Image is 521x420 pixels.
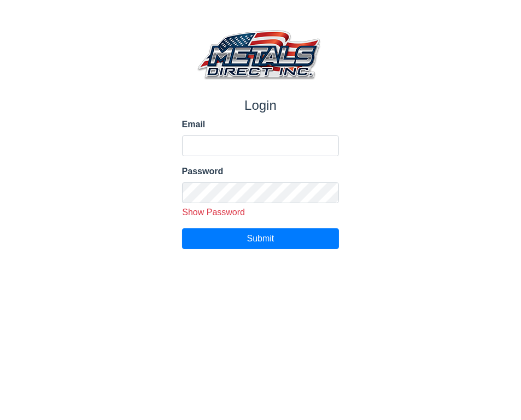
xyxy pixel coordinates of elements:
span: Submit [247,234,274,243]
label: Email [182,118,339,131]
h1: Login [182,98,339,114]
label: Password [182,165,339,178]
span: Show Password [182,208,245,217]
button: Show Password [178,205,249,220]
button: Submit [182,228,339,249]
